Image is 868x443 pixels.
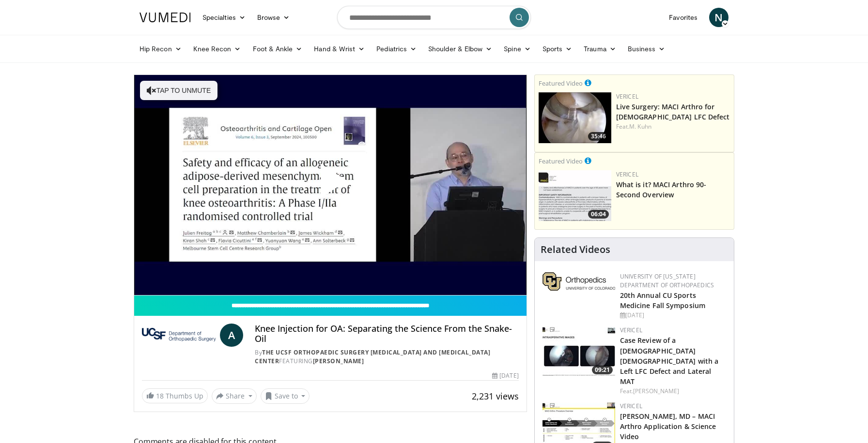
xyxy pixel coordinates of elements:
[140,81,217,100] button: Tap to unmute
[542,326,615,377] img: 7de77933-103b-4dce-a29e-51e92965dfc4.150x105_q85_crop-smart_upscale.jpg
[541,244,610,255] h4: Related Videos
[620,412,716,441] a: [PERSON_NAME], MD – MACI Arthro Application & Science Video
[616,180,707,199] a: What is it? MACI Arthro 90-Second Overview
[134,39,187,59] a: Hip Recon
[537,39,578,59] a: Sports
[578,39,622,59] a: Trauma
[139,13,191,22] img: VuMedi Logo
[472,390,519,402] span: 2,231 views
[156,391,164,400] span: 18
[371,39,422,59] a: Pediatrics
[251,8,296,27] a: Browse
[616,102,730,121] a: Live Surgery: MACI Arthro for [DEMOGRAPHIC_DATA] LFC Defect
[142,324,216,347] img: The UCSF Orthopaedic Surgery Arthritis and Joint Replacement Center
[220,324,243,347] a: A
[498,39,536,59] a: Spine
[620,336,719,385] a: Case Review of a [DEMOGRAPHIC_DATA] [DEMOGRAPHIC_DATA] with a Left LFC Defect and Lateral MAT
[539,92,611,143] a: 35:46
[247,39,309,59] a: Foot & Ankle
[187,39,247,59] a: Knee Recon
[539,92,611,143] img: eb023345-1e2d-4374-a840-ddbc99f8c97c.150x105_q85_crop-smart_upscale.jpg
[616,122,730,131] div: Feat.
[212,388,257,404] button: Share
[337,6,531,29] input: Search topics, interventions
[539,170,611,221] a: 06:04
[663,8,703,27] a: Favorites
[539,170,611,221] img: aa6cc8ed-3dbf-4b6a-8d82-4a06f68b6688.150x105_q85_crop-smart_upscale.jpg
[616,170,638,178] a: Vericel
[620,402,642,410] a: Vericel
[539,157,583,165] small: Featured Video
[709,8,728,27] a: N
[492,371,518,380] div: [DATE]
[255,324,518,344] h4: Knee Injection for OA: Separating the Science From the Snake-Oil
[422,39,498,59] a: Shoulder & Elbow
[243,137,418,232] button: Play Video
[255,348,518,366] div: By FEATURING
[197,8,251,27] a: Specialties
[542,272,615,291] img: 355603a8-37da-49b6-856f-e00d7e9307d3.png.150x105_q85_autocrop_double_scale_upscale_version-0.2.png
[542,326,615,377] a: 09:21
[633,387,679,395] a: [PERSON_NAME]
[142,388,208,403] a: 18 Thumbs Up
[588,210,609,219] span: 06:04
[313,357,364,365] a: [PERSON_NAME]
[261,388,310,404] button: Save to
[620,311,726,320] div: [DATE]
[308,39,371,59] a: Hand & Wrist
[255,348,490,365] a: The UCSF Orthopaedic Surgery [MEDICAL_DATA] and [MEDICAL_DATA] Center
[592,366,613,374] span: 09:21
[616,92,638,101] a: Vericel
[622,39,671,59] a: Business
[629,122,651,131] a: M. Kuhn
[620,326,642,334] a: Vericel
[134,75,527,295] video-js: Video Player
[620,387,726,396] div: Feat.
[539,79,583,88] small: Featured Video
[588,132,609,141] span: 35:46
[620,291,705,310] a: 20th Annual CU Sports Medicine Fall Symposium
[620,272,714,289] a: University of [US_STATE] Department of Orthopaedics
